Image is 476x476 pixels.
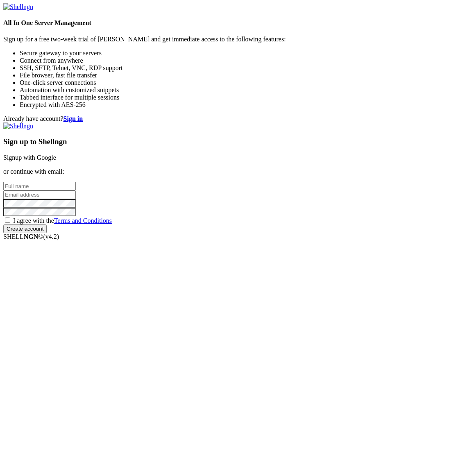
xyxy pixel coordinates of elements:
img: Shellngn [3,3,33,11]
li: Automation with customized snippets [20,86,473,94]
a: Signup with Google [3,154,56,161]
input: Create account [3,224,47,233]
span: 4.2.0 [43,233,59,240]
input: I agree with theTerms and Conditions [5,218,10,223]
b: NGN [24,233,39,240]
a: Terms and Conditions [54,217,112,224]
li: File browser, fast file transfer [20,72,473,79]
li: Encrypted with AES-256 [20,101,473,109]
a: Sign in [63,115,83,122]
li: Secure gateway to your servers [20,50,473,57]
li: Tabbed interface for multiple sessions [20,94,473,101]
p: or continue with email: [3,168,473,175]
span: SHELL © [3,233,59,240]
li: One-click server connections [20,79,473,86]
h3: Sign up to Shellngn [3,137,473,146]
span: I agree with the [13,217,112,224]
input: Full name [3,182,76,190]
div: Already have account? [3,115,473,122]
input: Email address [3,190,76,199]
h4: All In One Server Management [3,19,473,27]
li: Connect from anywhere [20,57,473,64]
img: Shellngn [3,122,33,130]
p: Sign up for a free two-week trial of [PERSON_NAME] and get immediate access to the following feat... [3,36,473,43]
li: SSH, SFTP, Telnet, VNC, RDP support [20,64,473,72]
